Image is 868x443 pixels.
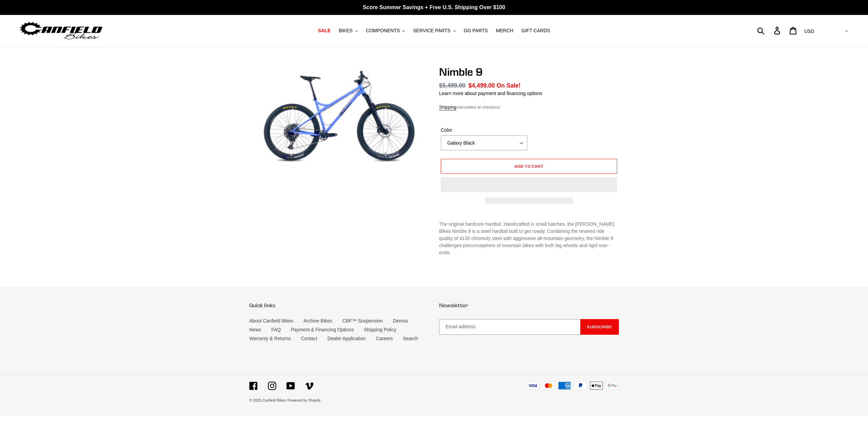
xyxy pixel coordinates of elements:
p: Newsletter [439,302,619,309]
span: MERCH [496,28,513,34]
a: SALE [315,26,334,35]
span: Subscribe [587,324,612,329]
div: calculated at checkout. [439,104,619,111]
span: SALE [318,28,331,34]
a: CBF™ Suspension [342,318,383,324]
input: Email address [439,319,580,335]
a: Learn more about payment and financing options [439,91,542,96]
a: MERCH [493,26,517,35]
label: Color [441,127,527,134]
a: Dealer Application [328,336,366,341]
button: Subscribe [580,319,619,335]
a: About Canfield Bikes [249,318,293,324]
span: GG PARTS [464,28,488,34]
a: GIFT CARDS [518,26,554,35]
a: Careers [376,336,393,341]
img: Canfield Bikes [19,20,103,41]
button: COMPONENTS [362,26,408,35]
button: Add to cart [441,159,617,174]
p: Quick links [249,302,429,309]
span: $4,499.00 [469,82,495,89]
button: BIKES [335,26,361,35]
a: Archive Bikes [303,318,332,324]
a: Warranty & Returns [249,336,291,341]
a: Search [403,336,418,341]
span: On Sale! [496,81,520,90]
a: GG PARTS [460,26,491,35]
a: Payment & Financing Options [291,327,354,332]
s: $5,499.00 [439,82,466,89]
a: Powered by Shopify [288,398,321,402]
a: Canfield Bikes [262,398,286,402]
span: GIFT CARDS [521,28,550,34]
a: Shipping Policy [364,327,396,332]
span: Add to cart [514,164,544,169]
a: FAQ [271,327,281,332]
a: Shipping [439,105,456,110]
a: News [249,327,261,332]
h1: Nimble 9 [439,66,619,78]
a: Demos [393,318,408,324]
span: COMPONENTS [366,28,400,34]
span: SERVICE PARTS [413,28,450,34]
span: BIKES [339,28,353,34]
input: Search [761,23,778,38]
small: © 2025, [249,398,286,402]
a: Contact [301,336,317,341]
button: SERVICE PARTS [410,26,459,35]
img: Nimble 9 [251,67,428,167]
div: The original hardcore hardtail. Handcrafted in small batches, the [PERSON_NAME] Bikes Nimble 9 is... [439,221,619,256]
